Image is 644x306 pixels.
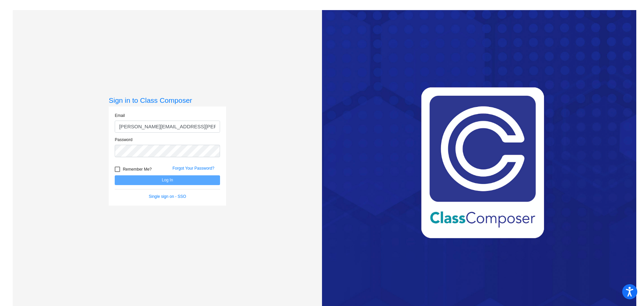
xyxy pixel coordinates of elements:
span: Remember Me? [123,165,152,173]
button: Log In [115,175,220,185]
a: Single sign on - SSO [149,194,186,199]
label: Email [115,113,125,119]
h3: Sign in to Class Composer [109,96,226,104]
a: Forgot Your Password? [172,166,214,171]
label: Password [115,137,132,143]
